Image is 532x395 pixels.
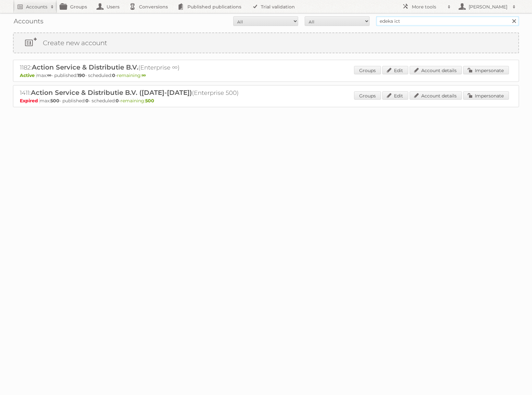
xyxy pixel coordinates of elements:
a: Account details [410,66,462,74]
h2: Accounts [26,4,47,10]
a: Edit [382,91,408,100]
a: Edit [382,66,408,74]
strong: 500 [50,98,59,104]
h2: 1182: (Enterprise ∞) [20,63,247,72]
p: max: - published: - scheduled: - [20,98,512,104]
span: Action Service & Distributie B.V. [32,63,138,71]
h2: More tools [412,4,444,10]
strong: 500 [145,98,154,104]
span: remaining: [120,98,154,104]
a: Account details [410,91,462,100]
h2: 1411: (Enterprise 500) [20,89,247,97]
span: remaining: [117,72,146,78]
a: Groups [354,66,381,74]
span: Action Service & Distributie B.V. ([DATE]-[DATE]) [31,89,192,96]
a: Impersonate [463,91,509,100]
strong: 0 [112,72,115,78]
strong: ∞ [47,72,51,78]
strong: 0 [85,98,89,104]
strong: 0 [116,98,119,104]
a: Groups [354,91,381,100]
a: Create new account [14,33,518,53]
a: Impersonate [463,66,509,74]
p: max: - published: - scheduled: - [20,72,512,78]
strong: ∞ [142,72,146,78]
span: Active [20,72,36,78]
span: Expired [20,98,40,104]
h2: [PERSON_NAME] [467,4,509,10]
strong: 190 [77,72,85,78]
